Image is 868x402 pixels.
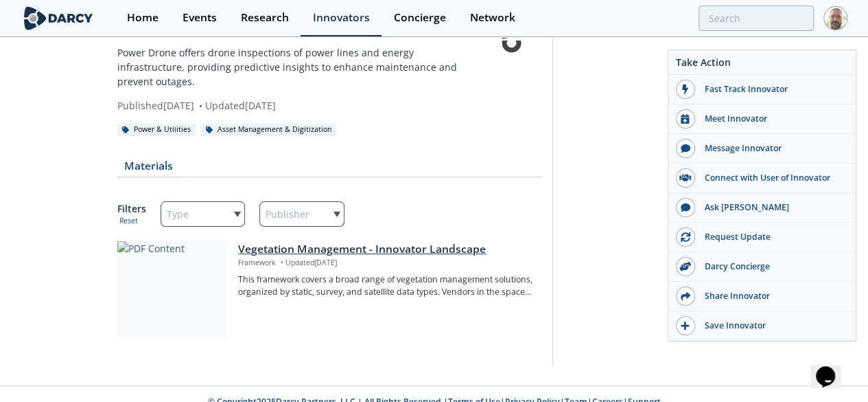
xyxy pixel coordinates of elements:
[117,45,480,89] p: Power Drone offers drone inspections of power lines and energy infrastructure, providing predicti...
[695,113,849,125] div: Meet Innovator
[823,6,847,30] img: Profile
[201,124,337,136] div: Asset Management & Digitization
[183,12,217,23] div: Events
[266,205,309,224] span: Publisher
[238,273,532,299] p: This framework covers a broad range of vegetation management solutions, organized by static, surv...
[117,98,480,113] div: Published [DATE] Updated [DATE]
[699,5,814,31] input: Advanced Search
[668,311,856,341] button: Save Innovator
[197,99,205,112] span: •
[117,241,543,337] a: PDF Content Vegetation Management - Innovator Landscape Framework •Updated[DATE] This framework c...
[695,231,849,243] div: Request Update
[695,201,849,214] div: Ask [PERSON_NAME]
[695,290,849,302] div: Share Innovator
[394,12,446,23] div: Concierge
[313,12,370,23] div: Innovators
[810,347,854,388] iframe: chat widget
[161,201,246,227] div: Type
[21,6,96,30] img: logo-wide.svg
[695,83,849,96] div: Fast Track Innovator
[241,12,289,23] div: Research
[117,124,196,136] div: Power & Utilities
[127,12,159,23] div: Home
[259,201,344,227] div: Publisher
[695,142,849,155] div: Message Innovator
[117,161,180,177] a: Materials
[238,241,532,258] div: Vegetation Management - Innovator Landscape
[668,55,856,75] div: Take Action
[238,258,532,269] p: Framework Updated [DATE]
[695,320,849,332] div: Save Innovator
[470,12,515,23] div: Network
[167,205,189,224] span: Type
[695,172,849,184] div: Connect with User of Innovator
[117,201,146,216] p: Filters
[695,260,849,273] div: Darcy Concierge
[119,216,138,227] button: Reset
[278,258,285,267] span: •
